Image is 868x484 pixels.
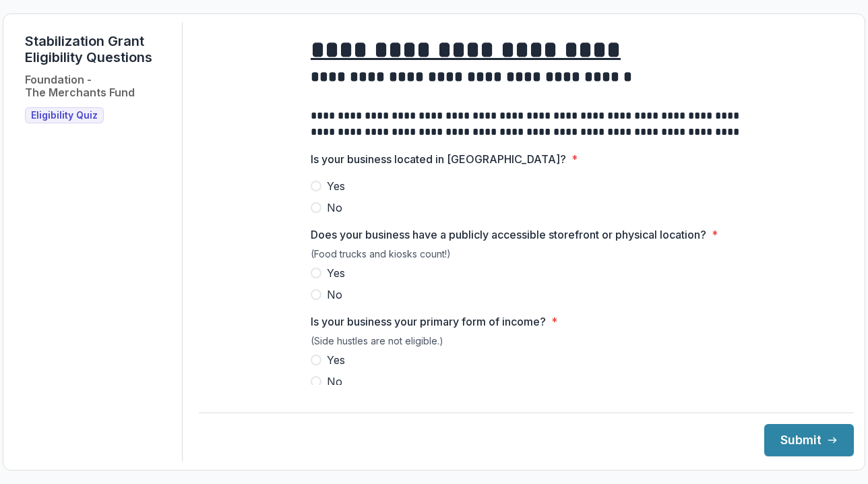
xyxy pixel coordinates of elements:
span: No [327,286,342,303]
span: No [327,373,342,390]
h1: Stabilization Grant Eligibility Questions [25,33,171,65]
span: No [327,200,342,216]
span: Eligibility Quiz [31,110,98,121]
button: Submit [764,424,854,456]
span: Yes [327,178,345,194]
div: (Side hustles are not eligible.) [311,335,742,352]
span: Yes [327,352,345,368]
div: (Food trucks and kiosks count!) [311,248,742,265]
p: Is your business located in [GEOGRAPHIC_DATA]? [311,151,566,167]
span: Yes [327,265,345,281]
p: Does your business have a publicly accessible storefront or physical location? [311,226,706,243]
p: Is your business your primary form of income? [311,313,546,330]
h2: Foundation - The Merchants Fund [25,73,135,99]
